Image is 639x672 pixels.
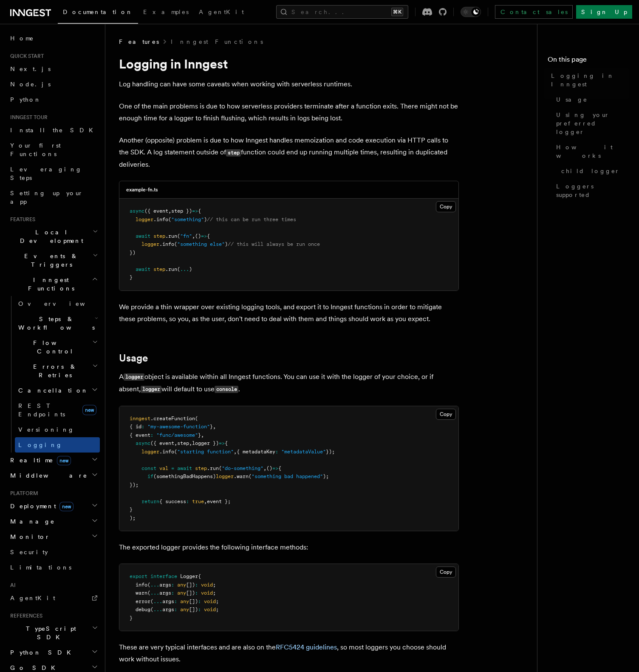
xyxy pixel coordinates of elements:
a: Usage [553,92,629,107]
span: ( [219,465,222,471]
span: const [141,465,156,471]
span: : [174,598,177,604]
button: Inngest Functions [7,272,100,296]
span: AgentKit [199,9,244,15]
span: []) [189,598,198,604]
span: } [130,274,133,280]
span: Inngest tour [7,114,48,121]
span: Logging [18,441,62,448]
span: Features [119,37,159,46]
span: ( [174,449,177,455]
span: : [141,424,144,430]
span: ( [150,607,153,612]
span: ); [323,473,329,479]
span: args [162,598,174,604]
code: console [215,386,238,393]
a: Your first Functions [7,138,100,162]
span: Your first Functions [10,142,61,157]
span: , [204,498,207,504]
span: args [162,607,174,612]
span: info [136,582,147,588]
span: }); [130,482,139,488]
a: Usage [119,352,148,364]
button: Python SDK [7,645,100,660]
span: ... [153,607,162,612]
a: Home [7,31,100,46]
a: Leveraging Steps [7,162,100,185]
div: Inngest Functions [7,296,100,453]
span: .run [165,233,177,239]
p: One of the main problems is due to how serverless providers terminate after a function exits. The... [119,100,459,124]
span: How it works [556,143,629,160]
span: Steps & Workflows [15,315,95,332]
span: : [150,432,153,438]
span: Local Development [7,228,93,245]
button: Events & Triggers [7,248,100,272]
span: TypeScript SDK [7,624,92,641]
span: .run [207,465,219,471]
span: , [174,440,177,446]
a: Sign Up [576,5,632,19]
a: Examples [138,3,194,23]
span: : [195,590,198,596]
span: child logger [561,167,620,175]
span: ( [174,241,177,247]
span: ( [150,598,153,604]
span: { [278,465,281,471]
span: interface [150,573,177,579]
span: Logging in Inngest [551,71,629,88]
span: => [272,465,278,471]
span: REST Endpoints [18,402,65,418]
button: Cancellation [15,383,100,398]
span: Inngest Functions [7,276,92,293]
span: ); [130,515,136,521]
span: Next.js [10,65,51,72]
span: void [204,607,216,612]
span: } [130,615,133,621]
span: : [186,498,189,504]
span: true [192,498,204,504]
span: Usage [556,95,588,104]
span: "my-awesome-function" [147,424,210,430]
span: { [207,233,210,239]
span: Manage [7,517,55,526]
span: , [213,424,216,430]
span: } [198,432,201,438]
span: ) [204,216,207,222]
span: ; [216,607,219,612]
span: Loggers supported [556,182,629,199]
span: Limitations [10,564,71,571]
span: ( [177,233,180,239]
span: .run [165,266,177,272]
span: , [192,233,195,239]
span: Monitor [7,532,50,541]
button: Middleware [7,468,100,483]
span: new [82,405,96,415]
span: () [266,465,272,471]
code: logger [124,373,144,381]
span: Install the SDK [10,127,98,134]
span: event }; [207,498,231,504]
span: Deployment [7,502,74,510]
span: []) [186,582,195,588]
span: , [189,440,192,446]
span: Examples [143,9,189,15]
span: ( [168,216,171,222]
a: child logger [558,163,629,179]
span: : [195,582,198,588]
p: Log handling can have some caveats when working with serverless runtimes. [119,78,459,90]
span: await [136,266,150,272]
span: logger [141,241,159,247]
span: "something bad happened" [252,473,323,479]
span: : [171,590,174,596]
span: ( [147,590,150,596]
span: any [180,607,189,612]
span: args [159,582,171,588]
a: Overview [15,296,100,311]
span: Documentation [63,9,133,15]
span: await [177,465,192,471]
span: : [275,449,278,455]
span: Leveraging Steps [10,166,82,181]
button: TypeScript SDK [7,621,100,645]
a: Python [7,92,100,107]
